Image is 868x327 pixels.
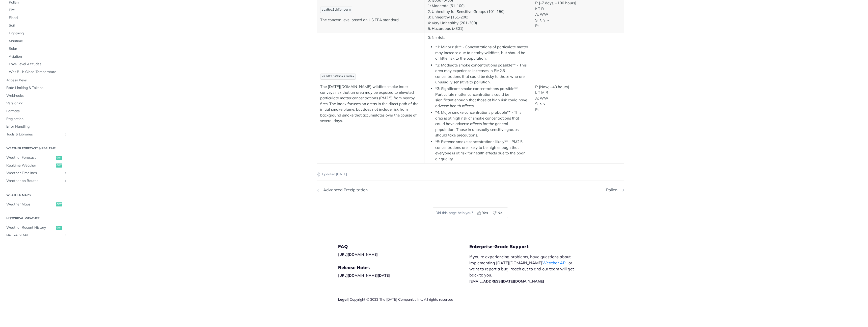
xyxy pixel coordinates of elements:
[6,171,62,176] span: Weather Timelines
[317,182,624,197] nav: Pagination Controls
[9,54,68,59] span: Aviation
[6,37,69,45] a: Maritime
[4,170,69,177] a: Weather TimelinesShow subpages for Weather Timelines
[322,8,351,12] span: epaHealthConcern
[9,46,68,51] span: Solar
[482,210,488,216] span: Yes
[6,45,69,53] a: Solar
[4,92,69,100] a: Webhooks
[4,162,69,169] a: Realtime Weatherget
[9,62,68,67] span: Low-Level Altitudes
[6,163,55,168] span: Realtime Weather
[4,84,69,92] a: Rate Limiting & Tokens
[4,146,69,151] h2: Weather Forecast & realtime
[435,139,528,162] li: *5: Extreme smoke concentrations likely** - PM2.5 concentrations are likely to be high enough tha...
[320,17,421,23] p: The concern level based on US EPA standard
[4,154,69,161] a: Weather Forecastget
[469,279,544,284] a: [EMAIL_ADDRESS][DATE][DOMAIN_NAME]
[6,30,69,37] a: Lightning
[56,226,62,230] span: get
[6,85,68,90] span: Rate Limiting & Tokens
[64,179,68,183] button: Show subpages for Weather on Routes
[4,216,69,221] h2: Historical Weather
[535,0,620,29] p: F: [-7 days, +100 hours] I: T R A: WW S: ∧ ∨ ~ P: -
[64,233,68,238] button: Show subpages for Historical API
[9,69,68,75] span: Wet Bulb Globe Temperature
[542,260,566,265] a: Weather API
[6,78,68,83] span: Access Keys
[9,15,68,20] span: Flood
[535,84,620,113] p: F: [Now, +48 hours] I: T M R A: WW S: ∧ ∨ P: -
[338,265,469,271] h5: Release Notes
[317,172,624,177] p: Updated [DATE]
[338,252,378,257] a: [URL][DOMAIN_NAME]
[4,115,69,123] a: Pagination
[6,6,69,14] a: Fire
[320,84,421,124] p: The [DATE][DOMAIN_NAME] wildfire smoke index conveys risk that an area may be exposed to elevated...
[4,131,69,138] a: Tools & LibrariesShow subpages for Tools & Libraries
[6,93,68,98] span: Webhooks
[9,31,68,36] span: Lightning
[4,100,69,107] a: Versioning
[338,297,348,302] a: Legal
[433,207,508,218] div: Did this page help you?
[469,244,587,250] h5: Enterprise-Grade Support
[9,8,68,13] span: Fire
[322,75,355,78] span: wildfireSmokeIndex
[4,224,69,231] a: Weather Recent Historyget
[4,123,69,130] a: Error Handling
[4,107,69,115] a: Formats
[435,44,528,61] li: *1: Minor risk** - Concentrations of particulate matter may increase due to nearby wildfires, but...
[6,202,55,207] span: Weather Maps
[491,209,505,217] button: No
[606,188,620,192] div: Pollen
[64,132,68,136] button: Show subpages for Tools & Libraries
[6,132,62,137] span: Tools & Libraries
[498,210,502,216] span: No
[56,164,62,168] span: get
[435,62,528,85] li: *2: Moderate smoke concentrations possible** - This area may experience increases in PM2.5 concen...
[6,22,69,30] a: Soil
[4,232,69,239] a: Historical APIShow subpages for Historical API
[6,116,68,122] span: Pagination
[475,209,491,217] button: Yes
[6,178,62,183] span: Weather on Routes
[9,39,68,44] span: Maritime
[56,156,62,160] span: get
[4,77,69,84] a: Access Keys
[317,188,448,192] a: Previous Page: Advanced Precipitation
[338,273,390,278] a: [URL][DOMAIN_NAME][DATE]
[6,68,69,76] a: Wet Bulb Globe Temperature
[428,35,528,41] p: 0: No risk.
[6,14,69,22] a: Flood
[6,124,68,129] span: Error Handling
[6,101,68,106] span: Versioning
[6,225,55,230] span: Weather Recent History
[321,188,368,192] div: Advanced Precipitation
[9,23,68,28] span: Soil
[606,188,624,192] a: Next Page: Pollen
[6,61,69,68] a: Low-Level Altitudes
[4,193,69,197] h2: Weather Maps
[435,110,528,138] li: *4: Major smoke concentrations probable** - This area is at high risk of smoke concentrations tha...
[6,233,62,238] span: Historical API
[6,155,55,160] span: Weather Forecast
[435,86,528,109] li: *3: Significant smoke concentrations possible** - Particulate matter concentrations could be sign...
[338,244,469,250] h5: FAQ
[56,202,62,206] span: get
[338,297,469,302] div: | Copyright © 2022 The [DATE] Companies Inc. All rights reserved
[4,201,69,208] a: Weather Mapsget
[6,109,68,114] span: Formats
[6,53,69,60] a: Aviation
[4,177,69,185] a: Weather on RoutesShow subpages for Weather on Routes
[64,171,68,175] button: Show subpages for Weather Timelines
[469,254,579,284] p: If you’re experiencing problems, have questions about implementing [DATE][DOMAIN_NAME] , or want ...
